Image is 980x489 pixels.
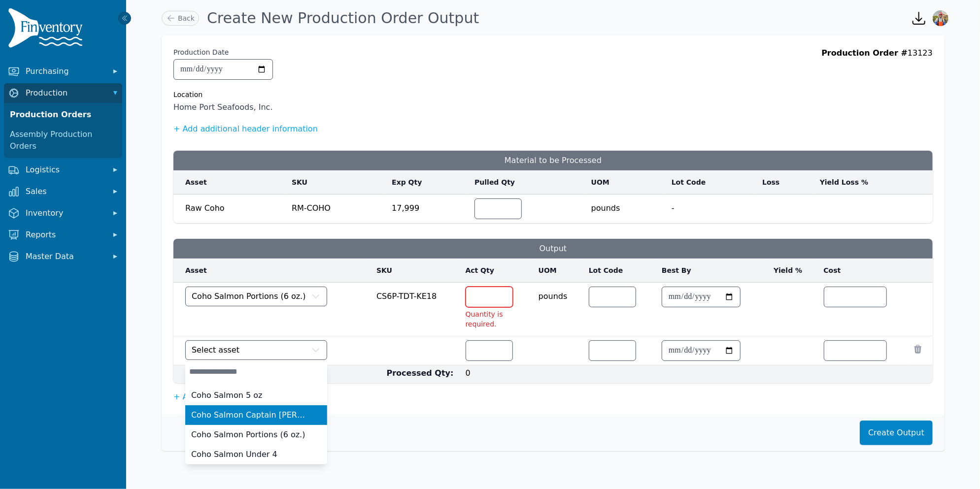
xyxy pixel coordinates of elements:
[818,259,911,283] th: Cost
[26,87,104,99] span: Production
[26,207,104,219] span: Inventory
[4,83,122,103] button: Production
[173,365,460,384] td: Processed Qty:
[173,170,286,195] th: Asset
[173,259,371,283] th: Asset
[162,11,199,26] a: Back
[756,170,814,195] th: Loss
[173,101,273,113] span: Home Port Seafoods, Inc.
[768,259,817,283] th: Yield %
[933,10,948,26] img: Sera Wheeler
[185,340,327,360] button: Select asset
[860,421,933,445] button: Create Output
[666,170,756,195] th: Lot Code
[533,259,583,283] th: UOM
[386,195,469,224] td: 17,999
[173,391,322,403] button: + Add output to this production order
[185,287,327,306] button: Coho Salmon Portions (6 oz.)
[814,170,933,195] th: Yield Loss %
[386,170,469,195] th: Exp Qty
[173,47,229,57] label: Production Date
[8,8,87,52] img: Finventory
[4,247,122,266] button: Master Data
[6,105,120,125] a: Production Orders
[371,259,460,283] th: SKU
[26,229,104,241] span: Reports
[4,203,122,223] button: Inventory
[913,344,923,354] button: Remove
[469,170,585,195] th: Pulled Qty
[286,195,386,224] td: RM-COHO
[583,259,656,283] th: Lot Code
[672,198,750,214] span: -
[539,285,577,302] span: pounds
[4,182,122,201] button: Sales
[26,186,104,197] span: Sales
[185,203,225,213] span: Raw Coho
[173,239,933,259] h3: Output
[26,164,104,176] span: Logistics
[4,62,122,81] button: Purchasing
[192,291,306,302] span: Coho Salmon Portions (6 oz.)
[4,160,122,180] button: Logistics
[185,362,327,382] input: Select asset
[821,48,908,58] span: Production Order #
[173,90,273,99] div: Location
[591,196,660,214] span: pounds
[656,259,768,283] th: Best By
[371,283,460,336] td: CS6P-TDT-KE18
[466,309,513,329] li: Quantity is required.
[173,151,933,170] h3: Material to be Processed
[192,344,239,356] span: Select asset
[26,251,104,262] span: Master Data
[26,65,104,77] span: Purchasing
[4,225,122,245] button: Reports
[173,123,318,135] button: + Add additional header information
[821,47,933,113] div: 13123
[6,125,120,156] a: Assembly Production Orders
[585,170,666,195] th: UOM
[207,9,479,27] h1: Create New Production Order Output
[286,170,386,195] th: SKU
[466,368,471,378] span: 0
[460,259,533,283] th: Act Qty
